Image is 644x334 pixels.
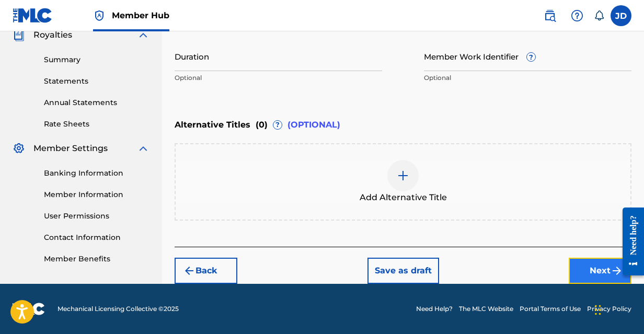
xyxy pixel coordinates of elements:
p: Optional [175,73,382,83]
a: Banking Information [44,168,149,179]
a: Member Benefits [44,254,149,264]
div: Notifications [594,10,604,21]
img: add [397,169,409,182]
img: expand [137,142,149,155]
img: 7ee5dd4eb1f8a8e3ef2f.svg [183,264,195,277]
img: f7272a7cc735f4ea7f67.svg [611,264,623,277]
a: Privacy Policy [587,304,631,314]
a: User Permissions [44,211,149,222]
img: expand [137,29,149,41]
button: Next [569,258,631,284]
button: Back [175,258,237,284]
a: Statements [44,76,149,87]
a: Summary [44,54,149,65]
img: Royalties [13,29,25,41]
div: Drag [595,294,601,326]
span: (OPTIONAL) [287,119,340,131]
img: Member Settings [13,142,25,155]
a: Need Help? [416,304,453,314]
span: ( 0 ) [256,119,268,131]
a: Public Search [539,5,560,26]
img: help [571,9,583,22]
a: Rate Sheets [44,119,149,130]
a: The MLC Website [459,304,513,314]
div: User Menu [611,5,631,26]
span: Member Settings [33,142,108,155]
span: Add Alternative Title [360,191,447,204]
a: Annual Statements [44,97,149,108]
a: Portal Terms of Use [520,304,581,314]
span: Royalties [33,29,72,41]
span: ? [273,121,282,129]
span: Member Hub [112,9,169,21]
button: Save as draft [367,258,439,284]
span: ? [527,53,535,61]
div: Help [567,5,588,26]
span: Mechanical Licensing Collective © 2025 [57,304,179,314]
span: Alternative Titles [175,119,250,131]
p: Optional [424,73,631,83]
img: MLC Logo [13,8,53,23]
img: logo [13,303,45,315]
img: search [544,9,556,22]
iframe: Chat Widget [592,284,644,334]
iframe: Resource Center [615,200,644,284]
a: Member Information [44,189,149,200]
img: Top Rightsholder [93,9,106,22]
a: Contact Information [44,232,149,243]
